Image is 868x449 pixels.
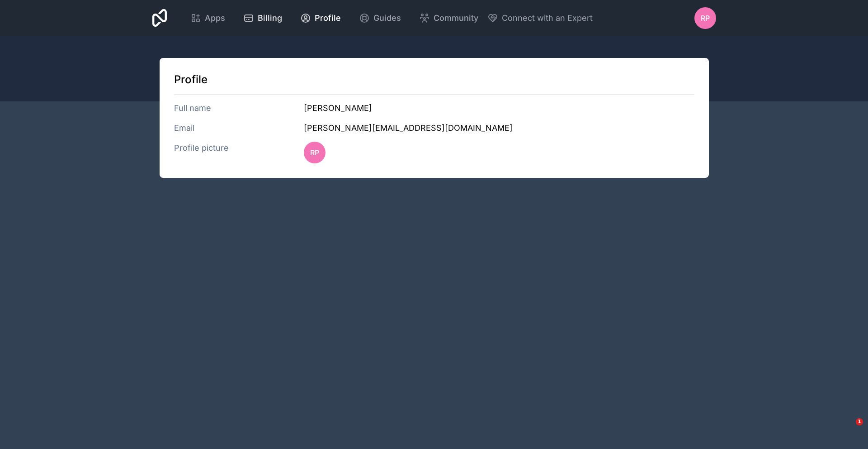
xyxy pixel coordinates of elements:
h3: Full name [174,102,304,115]
span: RP [701,13,710,24]
a: Profile [293,8,348,28]
span: Profile [315,12,341,24]
span: Community [434,12,478,24]
a: Billing [236,8,289,28]
span: Apps [205,12,225,24]
h3: Profile picture [174,142,304,163]
span: Connect with an Expert [502,12,593,24]
iframe: Intercom live chat [837,418,859,440]
h3: [PERSON_NAME][EMAIL_ADDRESS][DOMAIN_NAME] [304,122,694,134]
span: RP [310,147,319,158]
button: Connect with an Expert [487,12,593,24]
span: 1 [856,418,863,425]
h3: [PERSON_NAME] [304,102,694,115]
a: Apps [183,8,232,28]
span: Guides [373,12,401,24]
a: Community [412,8,486,28]
h3: Email [174,122,304,134]
a: Guides [352,8,408,28]
span: Billing [258,12,282,24]
h1: Profile [174,72,694,87]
